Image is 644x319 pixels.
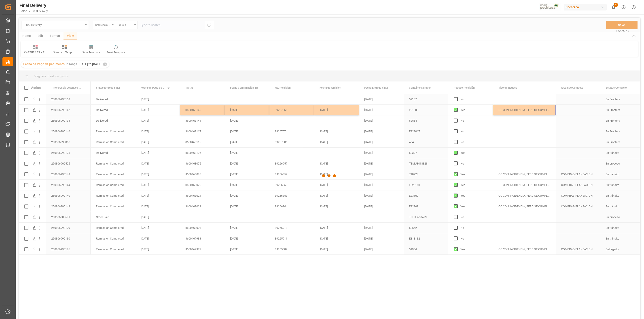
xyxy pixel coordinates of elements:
span: 5 [614,3,618,7]
div: Final Delivery [19,2,48,9]
div: Pochteca [564,4,607,10]
button: show 5 new notifications [608,2,619,12]
button: Pochteca [564,3,608,11]
img: pochtecaImg.jpg_1689854062.jpg [539,3,561,11]
a: Home [19,10,27,13]
button: Help Center [619,2,629,12]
